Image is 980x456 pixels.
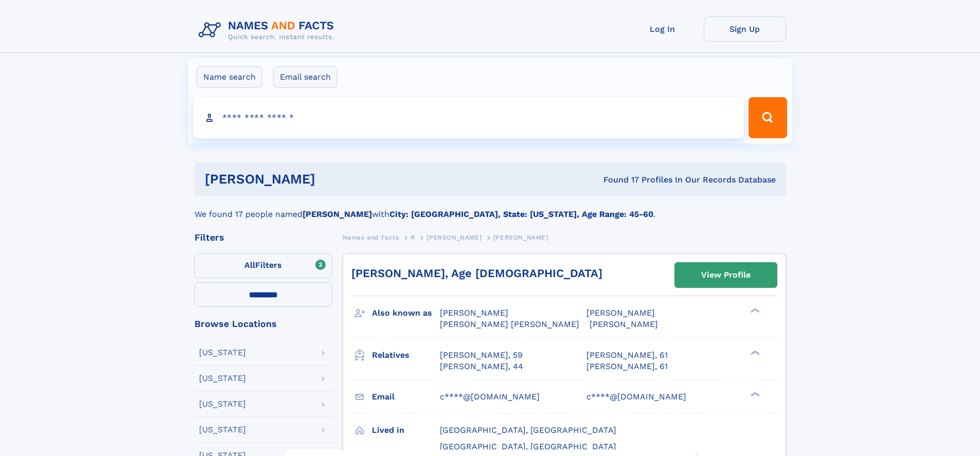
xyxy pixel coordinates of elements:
[426,231,482,244] a: [PERSON_NAME]
[440,308,508,318] span: [PERSON_NAME]
[273,66,337,88] label: Email search
[586,350,668,361] a: [PERSON_NAME], 61
[199,400,246,408] div: [US_STATE]
[199,349,246,357] div: [US_STATE]
[440,350,523,361] a: [PERSON_NAME], 59
[748,307,760,314] div: ❯
[590,319,658,329] span: [PERSON_NAME]
[586,361,668,372] a: [PERSON_NAME], 61
[675,263,777,287] a: View Profile
[199,426,246,434] div: [US_STATE]
[704,16,786,42] a: Sign Up
[586,308,655,318] span: [PERSON_NAME]
[749,97,787,138] button: Search Button
[194,253,332,278] label: Filters
[621,16,704,42] a: Log In
[351,267,602,280] a: [PERSON_NAME], Age [DEMOGRAPHIC_DATA]
[748,391,760,397] div: ❯
[372,388,440,406] h3: Email
[194,233,332,242] div: Filters
[426,234,482,241] span: [PERSON_NAME]
[389,209,653,219] b: City: [GEOGRAPHIC_DATA], State: [US_STATE], Age Range: 45-60
[199,374,246,382] div: [US_STATE]
[205,173,459,186] h1: [PERSON_NAME]
[459,174,776,186] div: Found 17 Profiles In Our Records Database
[493,234,548,241] span: [PERSON_NAME]
[193,97,744,138] input: search input
[440,442,616,451] span: [GEOGRAPHIC_DATA], [GEOGRAPHIC_DATA]
[440,361,523,372] a: [PERSON_NAME], 44
[372,422,440,439] h3: Lived in
[194,16,343,44] img: Logo Names and Facts
[244,260,255,270] span: All
[440,425,616,435] span: [GEOGRAPHIC_DATA], [GEOGRAPHIC_DATA]
[343,231,399,244] a: Names and Facts
[440,319,579,329] span: [PERSON_NAME] [PERSON_NAME]
[194,319,332,329] div: Browse Locations
[372,346,440,364] h3: Relatives
[701,263,751,287] div: View Profile
[748,349,760,356] div: ❯
[197,66,262,88] label: Name search
[411,231,415,244] a: R
[372,304,440,322] h3: Also known as
[302,209,372,219] b: [PERSON_NAME]
[411,234,415,241] span: R
[194,196,786,221] div: We found 17 people named with .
